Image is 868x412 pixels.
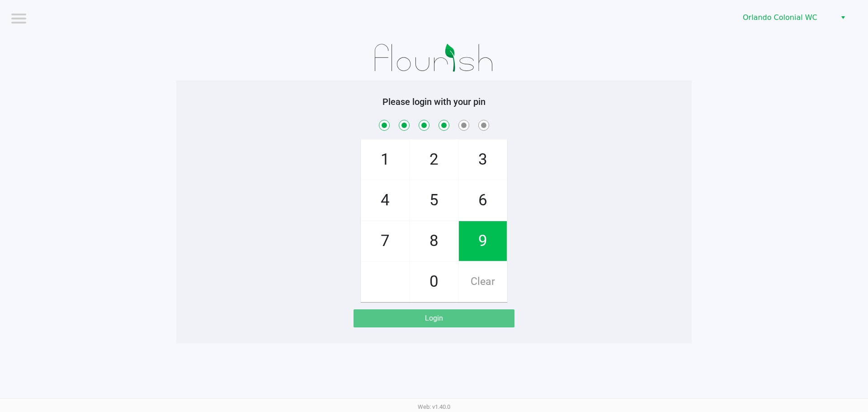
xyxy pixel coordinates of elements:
[459,221,507,261] span: 9
[410,221,458,261] span: 8
[410,140,458,180] span: 2
[183,96,685,107] h5: Please login with your pin
[410,262,458,302] span: 0
[361,180,409,220] span: 4
[459,140,507,180] span: 3
[361,140,409,180] span: 1
[410,180,458,220] span: 5
[361,221,409,261] span: 7
[836,9,849,26] button: Select
[743,12,831,23] span: Orlando Colonial WC
[459,262,507,302] span: Clear
[418,403,450,410] span: Web: v1.40.0
[459,180,507,220] span: 6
